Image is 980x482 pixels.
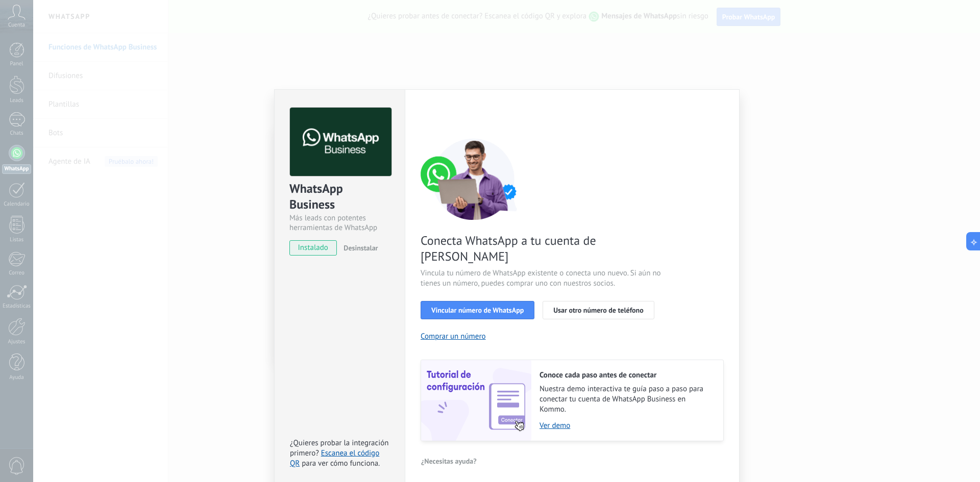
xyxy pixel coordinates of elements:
span: ¿Necesitas ayuda? [421,458,477,465]
div: Más leads con potentes herramientas de WhatsApp [289,213,390,233]
span: ¿Quieres probar la integración primero? [290,438,389,458]
button: ¿Necesitas ayuda? [421,453,477,469]
span: para ver cómo funciona. [302,459,380,468]
span: Usar otro número de teléfono [553,307,643,314]
img: connect number [421,138,528,220]
button: Comprar un número [421,332,486,341]
a: Ver demo [540,421,713,430]
a: Escanea el código QR [290,448,379,468]
button: Usar otro número de teléfono [543,301,654,319]
span: Vincular número de WhatsApp [431,307,524,314]
img: logo_main.png [290,108,391,176]
button: Vincular número de WhatsApp [421,301,534,319]
span: instalado [290,240,336,256]
h2: Conoce cada paso antes de conectar [540,370,713,380]
span: Conecta WhatsApp a tu cuenta de [PERSON_NAME] [421,233,664,264]
span: Desinstalar [344,243,378,252]
span: Nuestra demo interactiva te guía paso a paso para conectar tu cuenta de WhatsApp Business en Kommo. [540,384,713,415]
span: Vincula tu número de WhatsApp existente o conecta uno nuevo. Si aún no tienes un número, puedes c... [421,268,664,289]
button: Desinstalar [339,240,378,256]
div: WhatsApp Business [289,181,390,213]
